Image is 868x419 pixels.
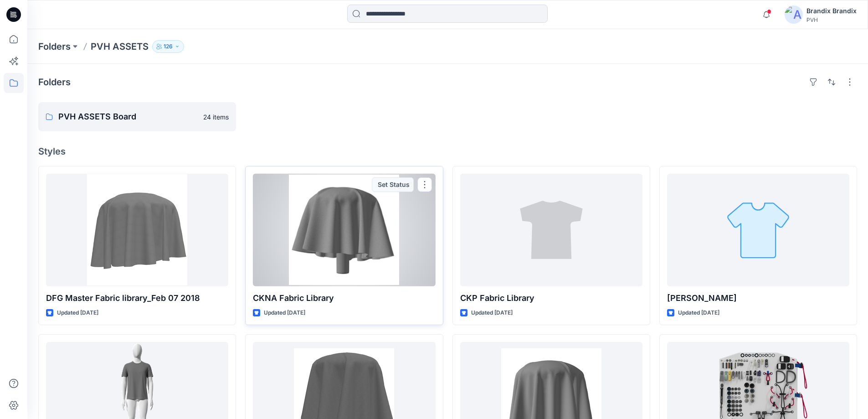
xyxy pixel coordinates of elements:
div: PVH [806,16,857,23]
h4: Styles [38,146,857,157]
a: DFG Master Fabric library_Feb 07 2018 [46,174,228,286]
p: PVH ASSETS Board [58,110,198,123]
p: CKNA Fabric Library [253,292,435,305]
div: Brandix Brandix [806,5,857,16]
a: CKP Fabric Library [460,174,642,286]
a: Tommy Trim [667,174,849,286]
img: avatar [785,5,803,24]
p: [PERSON_NAME] [667,292,849,305]
p: Updated [DATE] [57,308,98,318]
p: CKP Fabric Library [460,292,642,305]
p: Updated [DATE] [264,308,305,318]
p: DFG Master Fabric library_Feb 07 2018 [46,292,228,305]
a: Folders [38,40,71,53]
p: 24 items [203,112,229,122]
button: 126 [152,40,184,53]
p: Updated [DATE] [471,308,513,318]
p: Updated [DATE] [678,308,719,318]
p: 126 [164,41,173,52]
p: PVH ASSETS [91,40,149,53]
a: CKNA Fabric Library [253,174,435,286]
h4: Folders [38,77,71,88]
a: PVH ASSETS Board24 items [38,102,236,131]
